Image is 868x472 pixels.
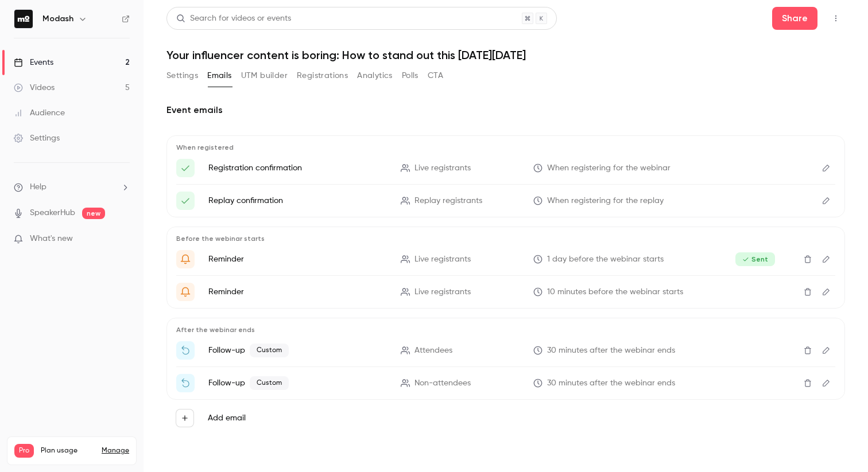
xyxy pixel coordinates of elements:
[817,159,835,177] button: Edit
[414,345,452,357] span: Attendees
[207,67,231,85] button: Emails
[428,67,443,85] button: CTA
[176,283,835,301] li: {{ event_name }} is about to go live
[357,67,393,85] button: Analytics
[250,344,289,357] span: Custom
[817,192,835,210] button: Edit
[414,253,471,266] span: Live registrants
[547,286,683,298] span: 10 minutes before the webinar starts
[799,250,817,268] button: Delete
[176,250,835,268] li: Get Ready for '{{ event_name }}' tomorrow!
[547,162,671,174] span: When registering for the webinar
[102,446,129,455] a: Manage
[547,345,675,357] span: 30 minutes after the webinar ends
[208,344,387,357] p: Follow-up
[250,376,289,390] span: Custom
[817,250,835,268] button: Edit
[176,13,291,25] div: Search for videos or events
[208,376,387,390] p: Follow-up
[414,162,471,174] span: Live registrants
[176,192,835,210] li: Here's your access link to {{ event_name }}!
[176,325,835,334] p: After the webinar ends
[735,252,775,266] span: Sent
[14,132,60,144] div: Settings
[817,374,835,392] button: Edit
[799,283,817,301] button: Delete
[176,143,835,152] p: When registered
[208,253,387,265] p: Reminder
[166,103,845,117] h2: Event emails
[42,13,73,25] h6: Modash
[14,444,34,458] span: Pro
[772,7,817,30] button: Share
[799,341,817,360] button: Delete
[82,208,105,219] span: new
[41,446,95,455] span: Plan usage
[30,181,46,193] span: Help
[817,341,835,360] button: Edit
[176,341,835,360] li: Thanks for attending {{ event_name }}
[414,377,471,389] span: Non-attendees
[414,286,471,298] span: Live registrants
[208,162,387,174] p: Registration confirmation
[176,159,835,177] li: Here's your access link to {{ event_name }}!
[30,233,73,245] span: What's new
[208,195,387,206] p: Replay confirmation
[241,67,288,85] button: UTM builder
[817,283,835,301] button: Edit
[14,107,65,119] div: Audience
[14,10,33,28] img: Modash
[297,67,348,85] button: Registrations
[547,195,664,207] span: When registering for the replay
[799,374,817,392] button: Delete
[14,181,130,193] li: help-dropdown-opener
[176,374,835,392] li: Watch the replay of {{ event_name }}
[166,48,845,62] h1: Your influencer content is boring: How to stand out this [DATE][DATE]
[208,286,387,298] p: Reminder
[208,412,246,424] label: Add email
[166,67,198,85] button: Settings
[176,234,835,243] p: Before the webinar starts
[14,82,55,93] div: Videos
[30,207,75,219] a: SpeakerHub
[402,67,418,85] button: Polls
[414,195,482,207] span: Replay registrants
[547,253,664,266] span: 1 day before the webinar starts
[14,57,53,68] div: Events
[547,377,675,389] span: 30 minutes after the webinar ends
